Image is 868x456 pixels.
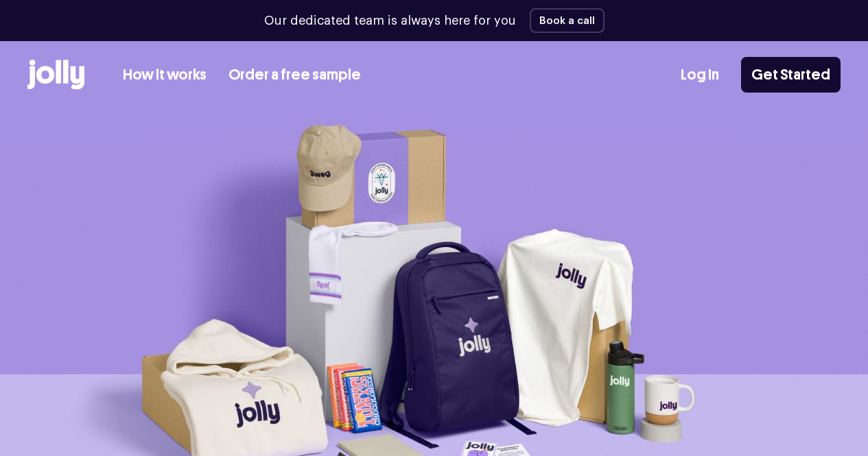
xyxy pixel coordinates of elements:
[228,64,361,86] a: Order a free sample
[681,64,719,86] a: Log In
[530,8,605,33] button: Book a call
[741,57,841,93] a: Get Started
[264,12,516,30] p: Our dedicated team is always here for you
[123,64,207,86] a: How it works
